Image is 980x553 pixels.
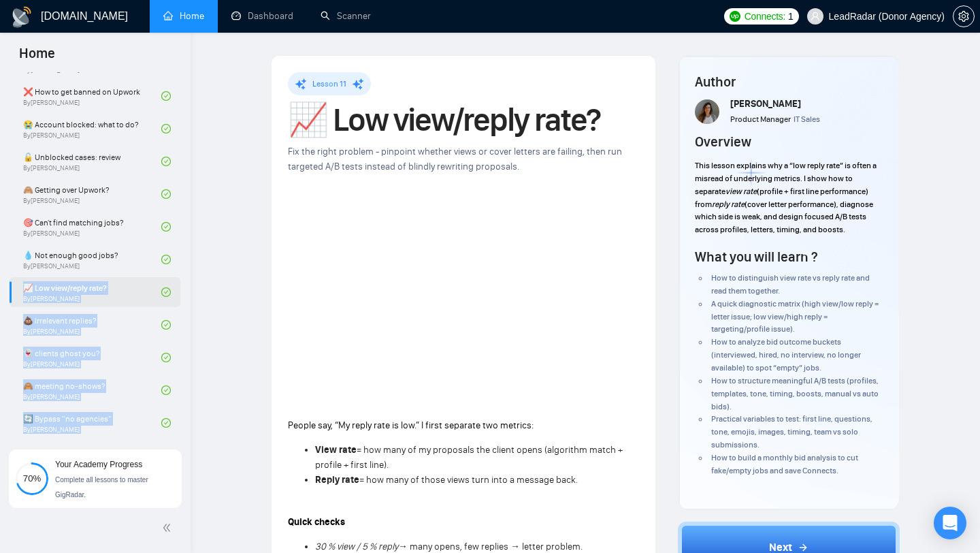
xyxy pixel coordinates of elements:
[23,408,161,438] a: 🔄 Bypass “no agencies”By[PERSON_NAME]
[695,132,751,151] h4: Overview
[359,474,578,486] span: = how many of those views turn into a message back.
[23,375,161,405] a: 🙈 meeting no-shows?By[PERSON_NAME]
[23,114,161,144] a: 😭 Account blocked: what to do?By[PERSON_NAME]
[161,418,171,428] span: check-circle
[161,320,171,330] span: check-circle
[161,255,171,264] span: check-circle
[288,420,534,431] span: People say, “My reply rate is low.” I first separate two metrics:
[23,212,161,242] a: 🎯 Can't find matching jobs?By[PERSON_NAME]
[953,11,974,22] span: setting
[16,474,48,483] span: 70%
[711,337,861,373] span: How to analyze bid outcome buckets (interviewed, hired, no interview, no longer available) to spo...
[23,277,161,307] a: 📈 Low view/reply rate?By[PERSON_NAME]
[11,6,33,28] img: logo
[695,161,877,196] span: This lesson explains why a “low reply rate” is often a misread of underlying metrics. I show how ...
[23,81,161,111] a: ❌ How to get banned on UpworkBy[PERSON_NAME]
[321,10,371,22] a: searchScanner
[161,385,171,395] span: check-circle
[161,157,171,166] span: check-circle
[811,12,820,21] span: user
[695,72,883,91] h4: Author
[23,244,161,274] a: 💧 Not enough good jobs?By[PERSON_NAME]
[711,414,872,449] span: Practical variables to test: first line, questions, tone, emojis, images, timing, team vs solo su...
[695,187,868,209] span: (profile + first line performance) from
[725,187,757,196] em: view rate
[695,99,719,124] img: tamara_levit_pic.png
[161,91,171,101] span: check-circle
[23,343,161,373] a: 👻 clients ghost you?By[PERSON_NAME]
[23,146,161,176] a: 🔓 Unblocked cases: reviewBy[PERSON_NAME]
[55,460,142,469] span: Your Academy Progress
[794,114,820,124] span: IT Sales
[315,541,398,552] em: 30 % view / 5 % reply
[288,146,622,172] span: Fix the right problem - pinpoint whether views or cover letters are failing, then run targeted A/...
[730,11,740,22] img: upwork-logo.png
[711,299,879,334] span: A quick diagnostic matrix (high view/low reply = letter issue; low view/high reply = targeting/pr...
[695,200,873,235] span: (cover letter performance), diagnose which side is weak, and design focused A/B tests across prof...
[161,353,171,362] span: check-circle
[695,247,817,266] h4: What you will learn ?
[398,541,583,552] span: → many opens, few replies → letter problem.
[315,474,359,486] strong: Reply rate
[161,124,171,133] span: check-circle
[315,444,357,456] strong: View rate
[231,10,293,22] a: dashboardDashboard
[312,79,346,89] span: Lesson 11
[8,44,66,72] span: Home
[315,444,623,471] span: = how many of my proposals the client opens (algorithm match + profile + first line).
[730,114,791,124] span: Product Manager
[288,105,639,135] h1: 📈 Low view/reply rate?
[711,376,879,411] span: How to structure meaningful A/B tests (profiles, templates, tone, timing, boosts, manual vs auto ...
[162,521,176,535] span: double-left
[23,310,161,340] a: 💩 Irrelevant replies?By[PERSON_NAME]
[953,11,975,22] a: setting
[934,507,966,539] div: Open Intercom Messenger
[55,476,148,499] span: Complete all lessons to master GigRadar.
[711,273,870,296] span: How to distinguish view rate vs reply rate and read them together.
[788,9,794,24] span: 1
[161,287,171,297] span: check-circle
[730,98,801,110] span: [PERSON_NAME]
[953,5,975,27] button: setting
[23,179,161,209] a: 🙈 Getting over Upwork?By[PERSON_NAME]
[161,189,171,199] span: check-circle
[712,200,745,209] em: reply rate
[711,453,858,475] span: How to build a monthly bid analysis to cut fake/empty jobs and save Connects.
[161,222,171,232] span: check-circle
[163,10,204,22] a: homeHome
[288,516,345,528] strong: Quick checks
[745,9,785,24] span: Connects:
